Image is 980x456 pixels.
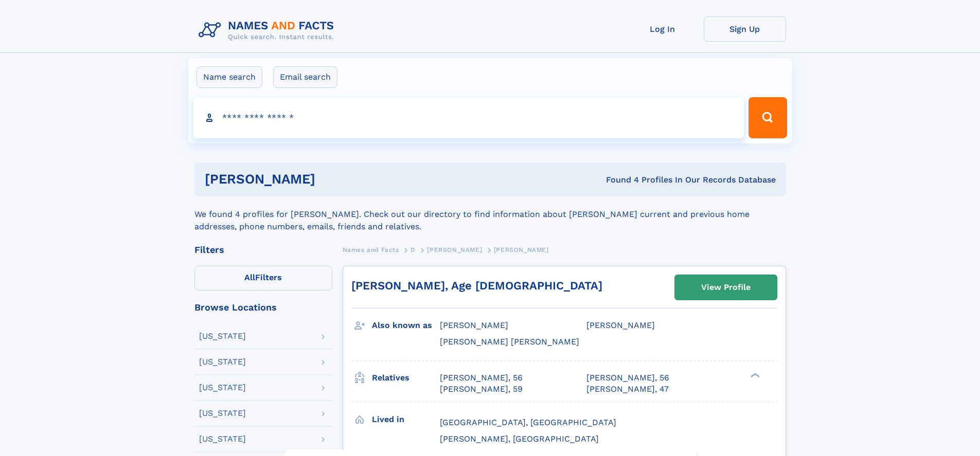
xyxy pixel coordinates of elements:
[675,275,777,300] a: View Profile
[494,246,549,253] span: [PERSON_NAME]
[748,372,760,378] div: ❯
[351,279,602,292] a: [PERSON_NAME], Age [DEMOGRAPHIC_DATA]
[586,384,669,395] a: [PERSON_NAME], 47
[749,97,787,138] button: Search Button
[205,173,461,186] h1: [PERSON_NAME]
[704,16,786,42] a: Sign Up
[440,372,523,384] a: [PERSON_NAME], 56
[621,16,704,42] a: Log In
[244,272,255,282] span: All
[440,384,523,395] a: [PERSON_NAME], 59
[197,66,262,88] label: Name search
[440,337,579,346] span: [PERSON_NAME] [PERSON_NAME]
[193,97,744,138] input: search input
[199,332,246,340] div: [US_STATE]
[199,384,246,392] div: [US_STATE]
[343,243,399,256] a: Names and Facts
[411,243,416,256] a: D
[427,246,482,253] span: [PERSON_NAME]
[194,266,332,290] label: Filters
[372,317,440,334] h3: Also known as
[199,409,246,417] div: [US_STATE]
[440,434,599,444] span: [PERSON_NAME], [GEOGRAPHIC_DATA]
[273,66,337,88] label: Email search
[460,174,776,186] div: Found 4 Profiles In Our Records Database
[372,369,440,387] h3: Relatives
[194,245,332,254] div: Filters
[586,372,669,384] a: [PERSON_NAME], 56
[440,320,508,330] span: [PERSON_NAME]
[372,411,440,428] h3: Lived in
[411,246,416,253] span: D
[199,358,246,366] div: [US_STATE]
[194,196,786,233] div: We found 4 profiles for [PERSON_NAME]. Check out our directory to find information about [PERSON_...
[427,243,482,256] a: [PERSON_NAME]
[194,303,332,312] div: Browse Locations
[199,435,246,443] div: [US_STATE]
[701,276,751,299] div: View Profile
[586,320,655,330] span: [PERSON_NAME]
[194,16,343,44] img: Logo Names and Facts
[440,417,616,427] span: [GEOGRAPHIC_DATA], [GEOGRAPHIC_DATA]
